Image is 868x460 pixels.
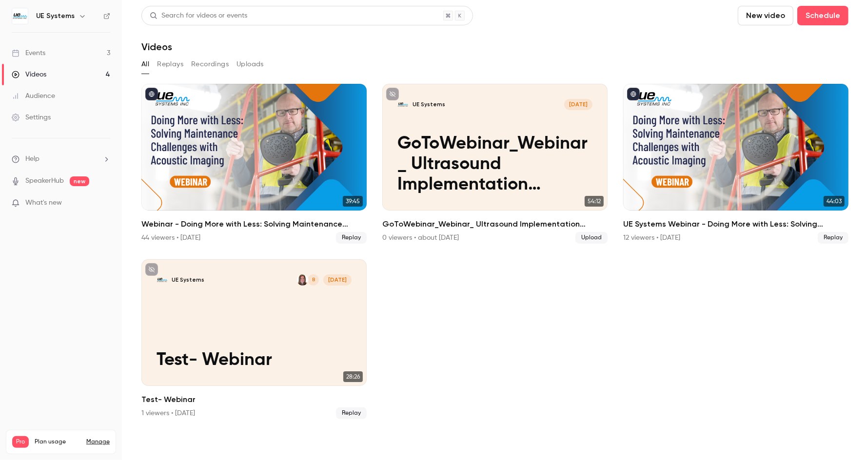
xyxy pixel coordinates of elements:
[70,176,89,186] span: new
[564,99,592,110] span: [DATE]
[575,232,608,244] span: Upload
[141,84,367,244] li: Webinar - Doing More with Less: Solving Maintenance Challenges with Acoustic Imaging
[307,274,319,286] div: B
[141,259,367,419] a: Test- WebinarUE SystemsBMaureen Gribble[DATE]Test- Webinar28:26Test- Webinar1 viewers • [DATE]Replay
[25,154,39,164] span: Help
[397,134,592,195] p: GoToWebinar_Webinar_ Ultrasound Implementation Essentials
[172,276,204,284] p: UE Systems
[343,196,363,207] span: 39:45
[141,6,848,454] section: Videos
[738,6,793,25] button: New video
[157,57,183,72] button: Replays
[336,407,367,419] span: Replay
[16,25,23,33] img: website_grey.svg
[37,57,87,64] div: Domain Overview
[150,11,247,21] div: Search for videos or events
[623,233,680,243] div: 12 viewers • [DATE]
[585,196,604,207] span: 54:12
[386,88,399,100] button: unpublished
[35,438,80,446] span: Plan usage
[141,41,172,53] h1: Videos
[797,6,848,25] button: Schedule
[382,233,459,243] div: 0 viewers • about [DATE]
[824,196,845,207] span: 44:03
[12,91,55,101] div: Audience
[818,232,848,244] span: Replay
[382,218,608,230] h2: GoToWebinar_Webinar_ Ultrasound Implementation Essentials
[191,57,229,72] button: Recordings
[36,11,75,21] h6: UE Systems
[382,84,608,244] li: GoToWebinar_Webinar_ Ultrasound Implementation Essentials
[141,408,195,418] div: 1 viewers • [DATE]
[623,218,848,230] h2: UE Systems Webinar - Doing More with Less: Solving Maintenance Challenges with Acoustic Imaging
[141,218,367,230] h2: Webinar - Doing More with Less: Solving Maintenance Challenges with Acoustic Imaging
[627,88,640,100] button: published
[141,84,367,244] a: 39:45Webinar - Doing More with Less: Solving Maintenance Challenges with Acoustic Imaging44 viewe...
[343,371,363,382] span: 28:26
[12,113,51,122] div: Settings
[12,70,46,79] div: Videos
[12,8,28,24] img: UE Systems
[623,84,848,244] li: UE Systems Webinar - Doing More with Less: Solving Maintenance Challenges with Acoustic Imaging
[145,263,158,276] button: unpublished
[157,350,352,371] p: Test- Webinar
[336,232,367,244] span: Replay
[141,394,367,405] h2: Test- Webinar
[12,436,29,448] span: Pro
[237,57,264,72] button: Uploads
[12,154,110,164] li: help-dropdown-opener
[623,84,848,244] a: 44:03UE Systems Webinar - Doing More with Less: Solving Maintenance Challenges with Acoustic Imag...
[382,84,608,244] a: GoToWebinar_Webinar_ Ultrasound Implementation EssentialsUE Systems[DATE]GoToWebinar_Webinar_ Ult...
[141,233,200,243] div: 44 viewers • [DATE]
[141,259,367,419] li: Test- Webinar
[16,16,23,23] img: logo_orange.svg
[27,16,48,23] div: v 4.0.25
[323,274,352,286] span: [DATE]
[297,274,308,286] img: Maureen Gribble
[25,198,62,208] span: What's new
[397,99,409,110] img: GoToWebinar_Webinar_ Ultrasound Implementation Essentials
[157,274,168,286] img: Test- Webinar
[145,88,158,100] button: published
[97,57,105,64] img: tab_keywords_by_traffic_grey.svg
[25,25,107,33] div: Domain: [DOMAIN_NAME]
[86,438,110,446] a: Manage
[141,84,848,419] ul: Videos
[108,57,164,64] div: Keywords by Traffic
[12,48,45,58] div: Events
[99,199,110,208] iframe: Noticeable Trigger
[141,57,149,72] button: All
[413,101,445,109] p: UE Systems
[25,176,64,186] a: SpeakerHub
[26,57,34,64] img: tab_domain_overview_orange.svg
